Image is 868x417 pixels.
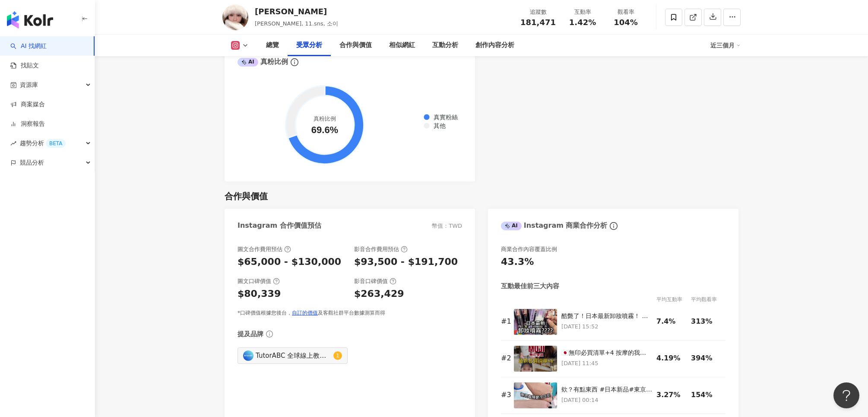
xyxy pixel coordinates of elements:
div: 4.19% [656,353,687,363]
span: 1 [336,353,339,359]
div: 圖文口碑價值 [238,277,280,285]
span: info-circle [265,329,274,339]
div: # 2 [501,353,510,363]
div: AI [501,222,522,230]
div: 幣值：TWD [432,222,462,230]
div: [PERSON_NAME] [255,6,338,17]
div: 合作與價值 [339,40,372,51]
img: 欸？有點東西 #日本新品#東京旅遊#日本旅遊#大阪旅遊#好物#必買#防曬#美白#美白霜#日本好物#唐吉軻德#candydoll [514,382,557,408]
a: 找貼文 [10,61,39,70]
div: 創作內容分析 [475,40,514,51]
a: 自訂的價值 [292,310,318,316]
div: Instagram 商業合作分析 [501,221,607,230]
div: AI [238,58,258,67]
span: 104% [614,18,638,27]
img: logo [7,11,53,29]
p: [DATE] 11:45 [561,359,652,368]
div: 43.3% [501,255,534,269]
div: 真粉比例 [238,57,288,67]
div: 394% [691,353,721,363]
iframe: Help Scout Beacon - Open [833,382,859,408]
div: $93,500 - $191,700 [354,255,458,269]
span: 1.42% [569,18,596,27]
div: 影音口碑價值 [354,277,396,285]
div: $263,429 [354,287,404,301]
div: 酷斃了！日本最新卸妝噴霧！ #日本新品#日本必買#日本好物#日本旅遊#日本彩妝#日本藥妝 [561,312,652,321]
img: 🇯🇵無印必買清單+4 按摩的我真的大推 一個才$100台幣 全身上下都可以用！ #日本新品#日本必買#日本好物#日本旅遊#日本彩妝#日本藥妝#無印良品 [514,346,557,372]
div: 🇯🇵無印必買清單+4 按摩的我真的大推 一個才$100台幣 全身上下都可以用！ #日本新品#日本必買#日本好物#日本旅遊#日本彩妝#日本藥妝#無印良品 [561,349,652,357]
div: 受眾分析 [296,40,322,51]
span: 其他 [427,122,446,129]
a: 商案媒合 [10,100,45,109]
div: TutorABC 全球線上教育領導品牌 [256,351,331,360]
sup: 1 [333,351,342,360]
div: 互動最佳前三大內容 [501,282,559,291]
span: 競品分析 [20,153,44,172]
img: 酷斃了！日本最新卸妝噴霧！ #日本新品#日本必買#日本好物#日本旅遊#日本彩妝#日本藥妝 [514,309,557,335]
span: 趨勢分析 [20,134,66,153]
span: rise [10,140,16,146]
div: BETA [46,139,66,148]
div: 7.4% [656,317,687,326]
span: 真實粉絲 [427,114,458,121]
div: 總覽 [266,40,279,51]
div: 提及品牌 [238,330,263,339]
span: info-circle [289,57,300,67]
span: info-circle [608,221,619,231]
div: 近三個月 [710,38,741,52]
div: 追蹤數 [520,8,556,16]
div: 相似網紅 [389,40,415,51]
div: 互動率 [566,8,599,16]
div: 觀看率 [609,8,642,16]
div: 欸？有點東西 #日本新品#東京旅遊#日本旅遊#大阪旅遊#好物#必買#防曬#美白#美白霜#日本好物#[PERSON_NAME]#candydoll [561,385,652,394]
div: 平均觀看率 [691,295,725,304]
div: 影音合作費用預估 [354,245,408,253]
img: KOL Avatar [222,4,248,30]
p: [DATE] 00:14 [561,395,652,405]
div: $80,339 [238,287,281,301]
div: 圖文合作費用預估 [238,245,291,253]
span: [PERSON_NAME], 11.sns, 소이 [255,20,338,27]
div: $65,000 - $130,000 [238,255,341,269]
div: 商業合作內容覆蓋比例 [501,245,557,253]
div: 互動分析 [432,40,458,51]
p: [DATE] 15:52 [561,322,652,331]
div: # 3 [501,390,510,400]
span: 181,471 [520,18,556,27]
div: Instagram 合作價值預估 [238,221,321,230]
div: 合作與價值 [225,190,268,202]
div: 平均互動率 [656,295,691,304]
div: 3.27% [656,390,687,400]
span: 資源庫 [20,75,38,95]
div: # 1 [501,317,510,326]
div: *口碑價值根據您後台， 及客觀社群平台數據測算而得 [238,309,462,317]
div: 313% [691,317,721,326]
div: 154% [691,390,721,400]
img: KOL Avatar [243,350,253,361]
a: 洞察報告 [10,120,45,128]
a: searchAI 找網紅 [10,42,47,51]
